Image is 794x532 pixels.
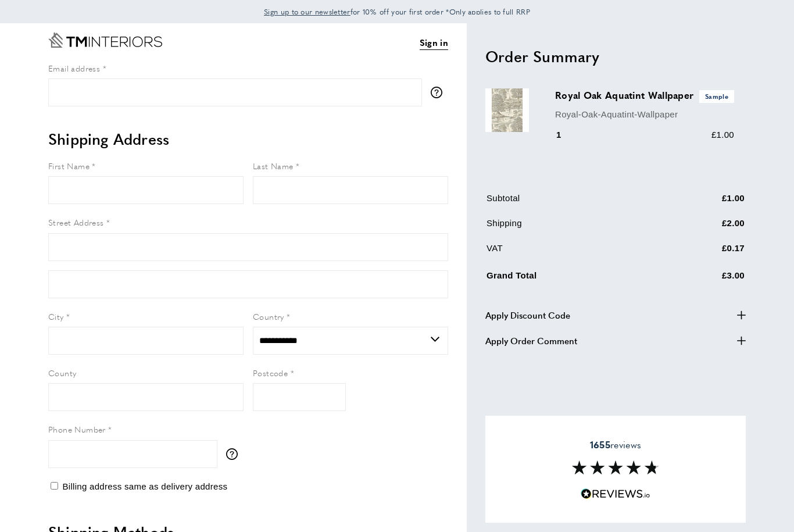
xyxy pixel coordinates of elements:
td: £2.00 [664,216,745,239]
span: Apply Order Comment [485,334,577,348]
img: Reviews section [572,460,659,474]
button: More information [226,448,244,460]
span: for 10% off your first order *Only applies to full RRP [264,6,530,17]
span: Country [253,310,284,322]
h3: Royal Oak Aquatint Wallpaper [555,88,734,102]
td: £0.17 [664,241,745,264]
span: Phone Number [48,423,106,435]
span: Sign up to our newsletter [264,6,350,17]
span: Billing address same as delivery address [62,481,227,491]
button: More information [431,87,448,98]
h2: Shipping Address [48,128,448,149]
td: £3.00 [664,266,745,291]
span: Postcode [253,367,288,379]
span: Email address [48,62,100,74]
p: Royal-Oak-Aquatint-Wallpaper [555,108,734,122]
span: City [48,310,64,322]
td: VAT [487,241,663,264]
td: Subtotal [487,191,663,214]
span: Last Name [253,160,294,172]
span: Apply Discount Code [485,308,570,322]
span: Sample [699,90,734,102]
strong: 1655 [590,438,610,451]
td: £1.00 [664,191,745,214]
img: Royal Oak Aquatint Wallpaper [485,88,529,132]
span: County [48,367,76,379]
span: reviews [590,439,641,451]
td: Grand Total [487,266,663,291]
td: Shipping [487,216,663,239]
a: Go to Home page [48,33,162,48]
img: Reviews.io 5 stars [581,488,650,499]
a: Sign up to our newsletter [264,6,350,17]
a: Sign in [420,35,448,50]
input: Billing address same as delivery address [51,482,58,490]
span: £1.00 [711,130,734,140]
h2: Order Summary [485,46,746,67]
span: Street Address [48,216,104,228]
div: 1 [555,128,578,142]
span: First Name [48,160,90,172]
